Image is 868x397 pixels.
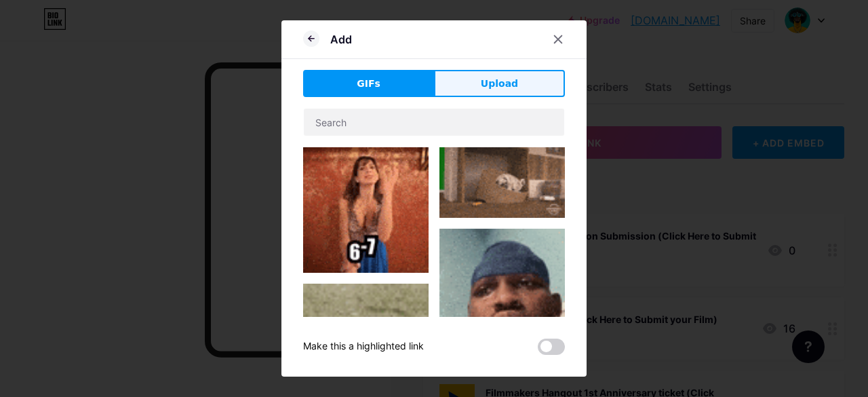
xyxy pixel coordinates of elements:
[434,70,565,97] button: Upload
[481,77,518,91] span: Upload
[303,147,429,273] img: Gihpy
[304,109,564,136] input: Search
[439,147,565,218] img: Gihpy
[330,31,352,48] div: Add
[303,339,424,355] div: Make this a highlighted link
[357,77,380,91] span: GIFs
[303,70,434,97] button: GIFs
[439,229,565,385] img: Gihpy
